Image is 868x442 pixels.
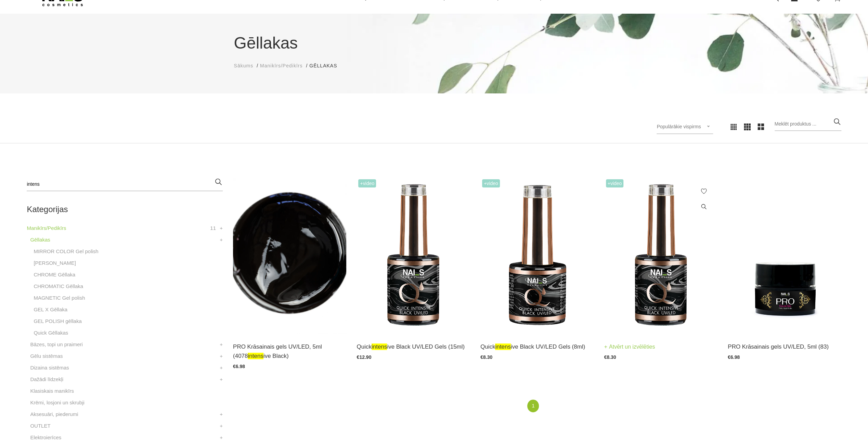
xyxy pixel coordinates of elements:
[482,179,500,187] span: +Video
[30,422,50,430] a: OUTLET
[30,340,82,349] a: Bāzes, topi un praimeri
[527,400,539,412] a: 1
[34,329,68,337] a: Quick Gēllakas
[34,259,76,267] a: [PERSON_NAME]
[309,62,344,69] li: Gēllakas
[480,342,594,351] a: Quickintensive Black UV/LED Gels (8ml)
[233,364,245,369] span: €6.98
[480,354,492,360] span: €8.30
[357,342,470,351] a: Quickintensive Black UV/LED Gels (15ml)
[220,422,223,430] a: +
[34,282,83,290] a: CHROMATIC Gēllaka
[30,375,63,383] a: Dažādi līdzekļi
[728,342,841,351] a: PRO Krāsainais gels UV/LED, 5ml (83)
[220,236,223,244] a: +
[27,224,66,232] a: Manikīrs/Pedikīrs
[358,179,376,187] span: +Video
[27,205,223,214] h2: Kategorijas
[34,247,98,256] a: MIRROR COLOR Gel polish
[495,343,510,350] span: intens
[220,410,223,418] a: +
[372,343,387,350] span: intens
[30,410,78,418] a: Aksesuāri, piederumi
[604,178,718,334] img: Quick Intensive Black - īpaši pigmentēta melnā gellaka. * Vienmērīgs pārklājums 1 kārtā bez svītr...
[220,224,223,232] a: +
[30,387,74,395] a: Klasiskais manikīrs
[260,62,302,69] a: Manikīrs/Pedikīrs
[234,63,254,68] span: Sākums
[30,399,84,407] a: Krēmi, losjoni un skrubji
[220,433,223,442] a: +
[27,178,223,191] input: Meklēt produktus ...
[30,433,61,442] a: Elektroierīces
[34,305,67,314] a: GEL X Gēllaka
[357,178,470,334] img: Quick Intensive Black - īpaši pigmentēta melnā gellaka. * Vienmērīgs pārklājums 1 kārtā bez svītr...
[248,353,263,359] span: intens
[604,354,616,360] span: €8.30
[728,354,740,360] span: €6.98
[34,294,85,302] a: MAGNETIC Gel polish
[260,63,302,68] span: Manikīrs/Pedikīrs
[657,124,701,129] span: Populārākie vispirms
[220,352,223,360] a: +
[220,375,223,383] a: +
[34,317,81,325] a: GEL POLISH gēllaka
[234,62,254,69] a: Sākums
[233,342,347,361] a: PRO Krāsainais gels UV/LED, 5ml (4078intensive Black)
[357,354,371,360] span: €12.90
[220,340,223,349] a: +
[234,31,634,55] h1: Gēllakas
[728,178,841,334] img: Augstas kvalitātes krāsainie geli ar 4D pigmentu un piesātinātu toni. Dod iespēju zīmēt smalkas l...
[233,400,841,412] nav: catalog-product-list
[34,271,75,279] a: CHROME Gēllaka
[30,236,50,244] a: Gēllakas
[220,364,223,372] a: +
[480,178,594,334] img: Quick Intensive Black - īpaši pigmentēta melnā gellaka. * Vienmērīgs pārklājums 1 kārtā bez svītr...
[233,178,347,334] img: Augstas kvalitātes krāsainie geli ar 4D pigmentu un piesātinātu toni. Dod iespēju zīmēt smalkas l...
[606,179,624,187] span: +Video
[30,352,63,360] a: Gēlu sistēmas
[30,364,69,372] a: Dizaina sistēmas
[210,224,216,232] span: 11
[775,117,841,131] input: Meklēt produktus ...
[604,342,655,352] a: Atvērt un izvēlēties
